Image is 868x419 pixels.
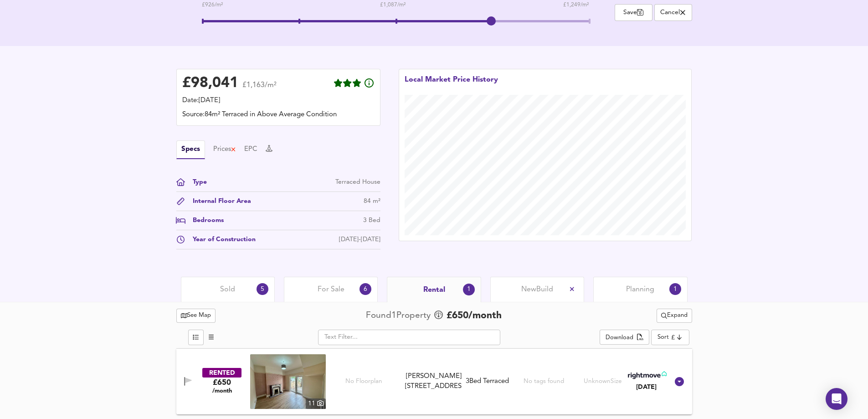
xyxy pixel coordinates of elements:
[423,285,445,295] span: Rental
[615,4,652,21] button: Save
[563,0,589,10] span: £ 1,249 / m²
[466,377,509,386] div: 3 Bed Terraced
[363,216,380,225] div: 3 Bed
[626,285,654,295] span: Planning
[318,285,344,295] span: For Sale
[657,333,669,341] div: Sort
[600,330,649,345] div: split button
[257,283,268,295] div: 5
[651,330,689,345] div: Sort
[306,398,326,409] div: 11
[345,377,382,386] span: No Floorplan
[202,368,241,378] div: RENTED
[185,177,207,187] div: Type
[339,235,380,244] div: [DATE]-[DATE]
[182,77,238,90] div: £ 98,041
[657,309,692,323] button: Expand
[318,330,500,345] input: Text Filter...
[584,377,622,386] div: Unknown Size
[654,4,692,21] button: Cancel
[250,354,326,409] img: property thumbnail
[657,309,692,323] div: split button
[202,0,288,10] span: £ 926 / m²
[620,8,647,17] span: Save
[600,330,649,345] button: Download
[405,75,498,95] div: Local Market Price History
[176,309,216,323] button: See Map
[463,284,475,295] div: 1
[212,388,232,395] span: /month
[213,145,236,155] button: Prices
[185,197,251,206] div: Internal Floor Area
[212,378,232,395] div: £650
[366,310,433,322] div: Found 1 Propert y
[244,145,257,155] button: EPC
[521,285,553,295] span: New Build
[447,309,502,323] span: £ 650 /month
[182,96,375,106] div: Date: [DATE]
[405,372,462,391] div: [PERSON_NAME][STREET_ADDRESS]
[364,197,380,206] div: 84 m²
[181,310,211,321] span: See Map
[826,388,847,410] div: Open Intercom Messenger
[659,8,687,17] span: Cancel
[250,354,326,409] a: property thumbnail 11
[380,0,406,10] span: £ 1,087 / m²
[185,216,224,225] div: Bedrooms
[626,383,667,392] div: [DATE]
[185,235,256,244] div: Year of Construction
[242,82,277,95] span: £1,163/m²
[182,110,375,120] div: Source: 84m² Terraced in Above Average Condition
[176,140,205,159] button: Specs
[335,177,380,187] div: Terraced House
[524,377,564,386] div: No tags found
[360,283,371,295] div: 6
[674,376,685,387] svg: Show Details
[661,310,688,321] span: Expand
[176,349,692,414] div: RENTED£650 /monthproperty thumbnail 11 No Floorplan[PERSON_NAME][STREET_ADDRESS]3Bed TerracedNo t...
[669,283,681,295] div: 1
[606,333,633,343] div: Download
[220,285,235,295] span: Sold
